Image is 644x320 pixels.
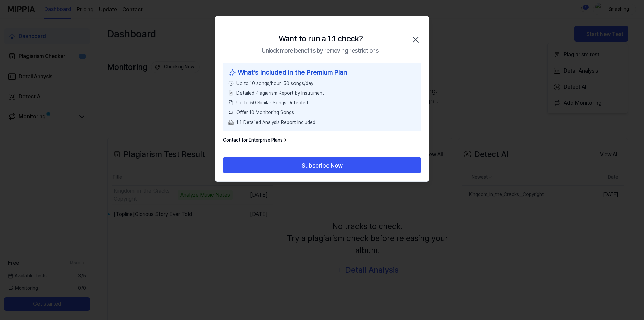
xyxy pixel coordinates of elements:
[236,99,308,106] span: Up to 50 Similar Songs Detected
[262,46,379,55] div: Unlock more benefits by removing restrictions!
[228,90,234,96] img: File Select
[223,157,421,173] button: Subscribe Now
[236,90,324,97] span: Detailed Plagiarism Report by Instrument
[228,120,234,125] img: PDF Download
[236,119,315,126] span: 1:1 Detailed Analysis Report Included
[228,67,416,77] div: What’s Included in the Premium Plan
[228,67,236,77] img: sparkles icon
[279,33,363,45] div: Want to run a 1:1 check?
[223,137,288,144] a: Contact for Enterprise Plans
[236,109,294,116] span: Offer 10 Monitoring Songs
[236,80,313,87] span: Up to 10 songs/hour, 50 songs/day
